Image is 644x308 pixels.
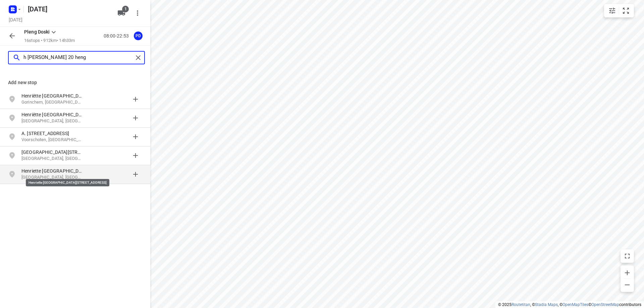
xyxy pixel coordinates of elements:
p: Pleng Doski [24,28,50,36]
p: Voorschoten, [GEOGRAPHIC_DATA] [21,137,83,143]
p: A. [STREET_ADDRESS] [21,130,83,137]
p: 08:00-22:53 [104,33,131,40]
button: More [131,6,144,20]
a: Stadia Maps [535,302,558,307]
p: [GEOGRAPHIC_DATA], [GEOGRAPHIC_DATA] [21,174,83,181]
a: OpenStreetMap [591,302,619,307]
button: 1 [115,6,128,20]
input: Add or search stops within route [23,53,133,63]
span: 1 [122,6,129,12]
div: small contained button group [604,4,634,17]
p: Henriëtte [GEOGRAPHIC_DATA][STREET_ADDRESS] [21,93,83,99]
p: 16 stops • 912km • 14h33m [24,38,75,44]
span: Assigned to Pleng Doski [131,33,145,39]
p: Add new stop [8,79,142,86]
p: [GEOGRAPHIC_DATA][STREET_ADDRESS] [21,149,83,156]
h5: Project date [6,16,25,23]
a: OpenMapTiles [562,302,588,307]
button: Fit zoom [619,4,633,17]
a: Routetitan [512,302,530,307]
p: Gorinchem, [GEOGRAPHIC_DATA] [21,99,83,106]
button: Map settings [605,4,619,17]
p: [GEOGRAPHIC_DATA], [GEOGRAPHIC_DATA] [21,156,83,162]
div: PD [134,32,143,40]
p: Henriëtte Roland Holststraat 20 [21,111,83,118]
li: © 2025 , © , © © contributors [498,302,641,307]
p: [GEOGRAPHIC_DATA], [GEOGRAPHIC_DATA] [21,118,83,124]
button: PD [131,29,145,43]
p: Henriette [GEOGRAPHIC_DATA][STREET_ADDRESS] [21,168,83,174]
h5: Rename [25,4,112,14]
